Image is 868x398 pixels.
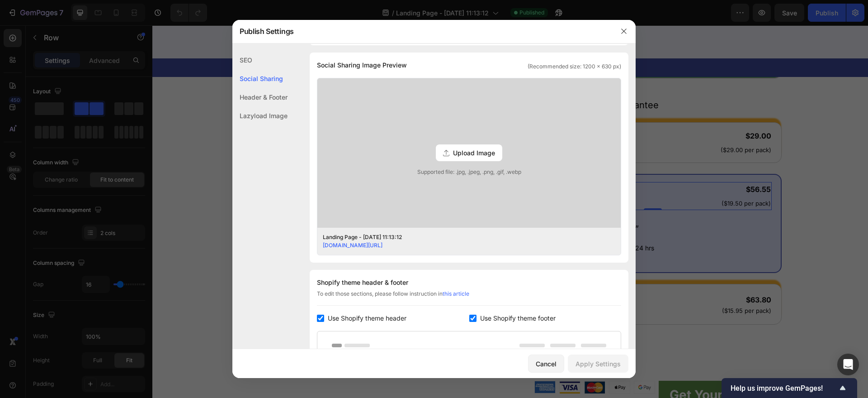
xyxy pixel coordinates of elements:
[731,383,848,393] button: Show survey - Help us improve GemPages!
[482,356,502,368] img: gempages_585873040642933443-7b027063-7f16-4d9e-b309-fd2be256c9fe.png
[453,148,495,158] span: Upload Image
[323,233,601,241] div: Landing Page - [DATE] 11:13:12
[517,362,609,377] strong: Get Yours Now
[382,105,423,119] p: Pack of -1
[373,59,473,70] span: “Get Yours Now – $29”
[328,313,406,324] span: Use Shopify theme header
[317,277,621,288] div: Shopify theme header & footer
[232,88,288,106] div: Header & Footer
[317,168,621,176] span: Supported file: .jpg, .jpeg, .png, .gif, .webp
[94,129,105,139] button: Carousel Back Arrow
[837,354,859,375] div: Open Intercom Messenger
[232,69,288,88] div: Social Sharing
[731,384,837,393] span: Help us improve GemPages!
[232,51,288,69] div: SEO
[568,355,628,373] button: Apply Settings
[340,10,348,18] div: 03
[378,316,432,324] span: Expected delivery
[1,38,715,47] p: 🎁 LIMITED TIME - HAIR DAY SALE 🎁
[340,18,348,23] p: SEC
[323,242,382,249] a: [DOMAIN_NAME][URL]
[382,356,403,368] img: gempages_585873040642933443-24c99ef3-3501-4ff4-be11-e65bad6c57fc.png
[383,144,421,156] p: Most Popular
[291,10,300,18] div: 00
[316,18,323,23] p: MIN
[316,10,323,18] div: 15
[569,174,618,182] p: ($19.50 per pack)
[390,219,502,226] span: 🔥 Over 500 bought in the last 24 hrs
[373,74,506,85] span: 30-day money-back guarantee
[382,267,425,280] p: pack of -4
[326,129,337,139] button: Carousel Next Arrow
[383,175,434,184] p: (3 pack)
[232,19,612,43] div: Publish Settings
[568,121,619,129] p: ($29.00 per pack)
[382,282,425,291] p: (4 pack)
[480,313,556,324] span: Use Shopify theme footer
[317,60,407,71] span: Social Sharing Image Preview
[432,356,453,368] img: gempages_585873040642933443-4c74e79f-04c6-4c76-825a-62c9aa4e4c26.png
[362,12,628,21] p: Limited time:30% OFF + FREESHIPPING
[576,359,621,369] div: Apply Settings
[528,355,564,373] button: Cancel
[95,189,217,197] span: ⭐⭐⭐⭐⭐ 4.9/5 from 10,000+ reviews
[407,356,428,368] img: gempages_585873040642933443-0b4326bf-974c-44b4-b008-0ff72e4c2388.png
[567,105,620,116] div: $29.00
[291,18,300,23] p: Days
[383,158,434,173] p: Pack of -3
[569,268,620,281] div: $63.80
[536,359,557,369] div: Cancel
[232,106,288,125] div: Lazyload Image
[443,290,469,297] a: this article
[570,282,619,289] p: ($15.95 per pack)
[317,290,621,306] div: To edit those sections, please follow instruction in
[568,158,619,170] div: $56.55
[528,62,621,71] span: (Recommended size: 1200 x 630 px)
[390,198,486,208] span: “Best Value – Save 35%”
[506,355,619,384] button: <p><span style="font-size:28px;"><strong>Get Yours Now</strong></span></p>
[382,120,423,129] p: (1 pack)
[457,356,477,368] img: gempages_585873040642933443-c46ace66-0d6d-43bd-a132-e036a360913f.png
[434,317,480,324] span: [DATE] - [DATE]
